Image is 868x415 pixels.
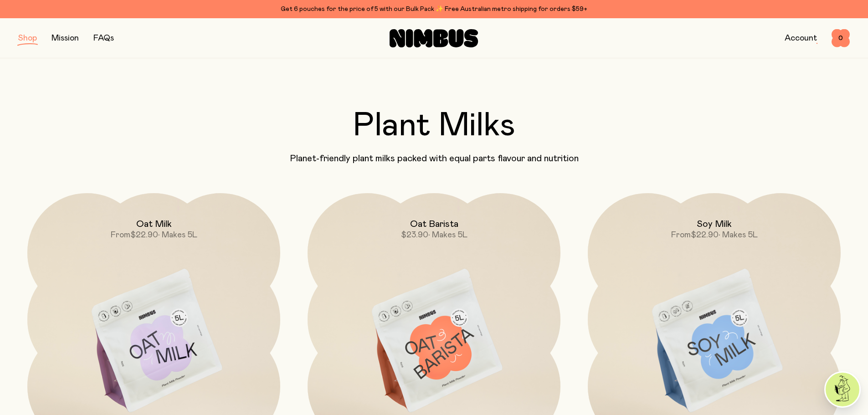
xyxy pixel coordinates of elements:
span: $22.90 [130,231,158,239]
a: FAQs [93,34,114,42]
h2: Oat Milk [136,219,172,230]
span: $23.90 [401,231,428,239]
p: Planet-friendly plant milks packed with equal parts flavour and nutrition [18,153,850,164]
div: Get 6 pouches for the price of 5 with our Bulk Pack ✨ Free Australian metro shipping for orders $59+ [18,4,850,15]
h2: Soy Milk [697,219,732,230]
span: $22.90 [691,231,719,239]
h2: Oat Barista [410,219,458,230]
button: 0 [832,29,850,47]
a: Account [785,34,817,42]
img: agent [826,373,859,406]
h2: Plant Milks [18,109,850,142]
a: Mission [51,34,79,42]
span: From [671,231,691,239]
span: • Makes 5L [428,231,467,239]
span: • Makes 5L [158,231,197,239]
span: From [111,231,130,239]
span: • Makes 5L [719,231,758,239]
